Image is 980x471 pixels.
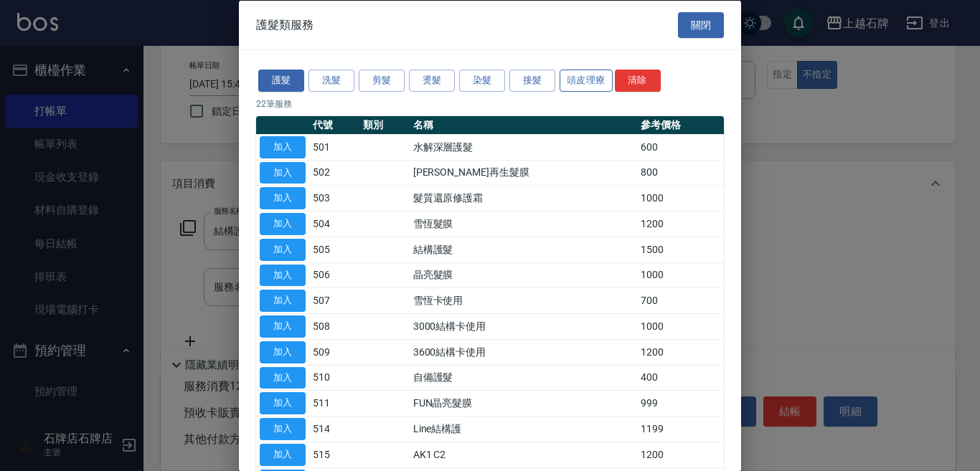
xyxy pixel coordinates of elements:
[410,390,637,416] td: FUN晶亮髮膜
[359,115,410,134] th: 類別
[359,70,405,92] button: 剪髮
[637,313,724,339] td: 1000
[309,262,359,288] td: 506
[260,392,306,414] button: 加入
[637,262,724,288] td: 1000
[637,211,724,237] td: 1200
[637,442,724,467] td: 1200
[260,443,306,465] button: 加入
[637,365,724,391] td: 400
[309,442,359,467] td: 515
[309,134,359,160] td: 501
[256,17,314,32] span: 護髮類服務
[615,70,661,92] button: 清除
[410,442,637,467] td: AK1 C2
[637,185,724,211] td: 1000
[560,70,613,92] button: 頭皮理療
[260,341,306,363] button: 加入
[260,213,306,235] button: 加入
[309,211,359,237] td: 504
[637,134,724,160] td: 600
[258,70,304,92] button: 護髮
[260,418,306,440] button: 加入
[260,366,306,389] button: 加入
[260,135,306,158] button: 加入
[637,115,724,134] th: 參考價格
[308,70,354,92] button: 洗髮
[260,187,306,209] button: 加入
[410,211,637,237] td: 雪恆髮膜
[309,237,359,262] td: 505
[309,185,359,211] td: 503
[410,185,637,211] td: 髮質還原修護霜
[637,237,724,262] td: 1500
[260,290,306,312] button: 加入
[309,365,359,391] td: 510
[309,416,359,442] td: 514
[410,262,637,288] td: 晶亮髮膜
[637,416,724,442] td: 1199
[260,238,306,260] button: 加入
[410,237,637,262] td: 結構護髮
[459,70,505,92] button: 染髮
[260,315,306,338] button: 加入
[309,115,359,134] th: 代號
[410,339,637,365] td: 3600結構卡使用
[309,160,359,186] td: 502
[410,160,637,186] td: [PERSON_NAME]再生髮膜
[256,97,724,110] p: 22 筆服務
[410,313,637,339] td: 3000結構卡使用
[410,134,637,160] td: 水解深層護髮
[260,264,306,286] button: 加入
[309,390,359,416] td: 511
[410,287,637,313] td: 雪恆卡使用
[309,339,359,365] td: 509
[637,390,724,416] td: 999
[309,287,359,313] td: 507
[409,70,455,92] button: 燙髮
[410,365,637,391] td: 自備護髮
[260,161,306,184] button: 加入
[410,416,637,442] td: Line結構護
[678,11,724,38] button: 關閉
[410,115,637,134] th: 名稱
[637,339,724,365] td: 1200
[637,287,724,313] td: 700
[509,70,555,92] button: 接髮
[309,313,359,339] td: 508
[637,160,724,186] td: 800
